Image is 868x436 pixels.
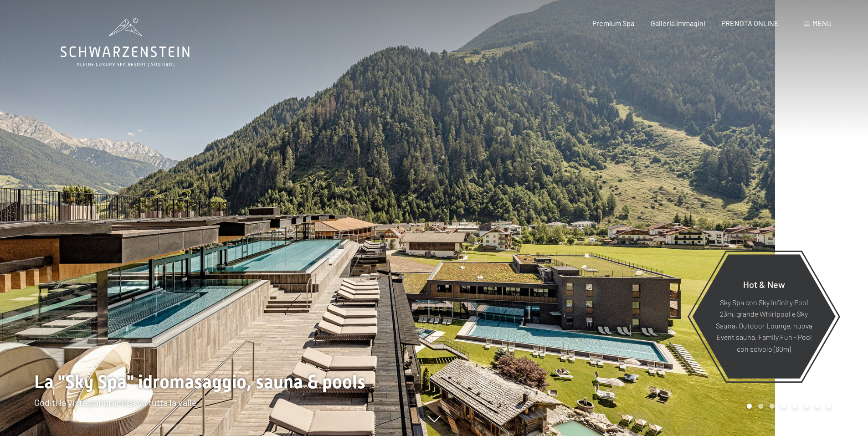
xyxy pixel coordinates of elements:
div: Carousel Page 3 [770,404,775,409]
div: Carousel Page 2 [758,404,763,409]
div: Carousel Page 7 [815,404,820,409]
span: Menu [812,19,832,27]
a: Galleria immagini [651,19,705,27]
a: Premium Spa [592,19,634,27]
span: Hot & New [743,278,785,289]
div: Carousel Page 8 [827,404,832,409]
div: Carousel Page 6 [804,404,809,409]
div: Carousel Page 1 (Current Slide) [747,404,752,409]
p: Sky Spa con Sky infinity Pool 23m, grande Whirlpool e Sky Sauna, Outdoor Lounge, nuova Event saun... [714,296,813,354]
div: Carousel Page 5 [792,404,797,409]
div: Carousel Page 4 [781,404,786,409]
a: PRENOTA ONLINE [721,19,779,27]
div: Carousel Pagination [744,404,832,409]
a: Hot & New Sky Spa con Sky infinity Pool 23m, grande Whirlpool e Sky Sauna, Outdoor Lounge, nuova ... [692,254,836,379]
